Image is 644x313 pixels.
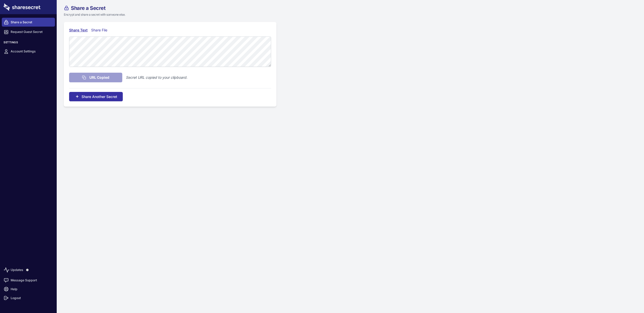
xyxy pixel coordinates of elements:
a: Updates [2,264,55,276]
div: Share Text [69,27,88,33]
a: Request Guest Secret [2,28,55,36]
div: Share File [91,27,110,33]
p: Encrypt and share a secret with someone else. [64,12,305,17]
p: Secret URL copied to your clipboard. [126,75,187,80]
iframe: Drift Widget Chat Controller [619,288,638,307]
button: Share Another Secret [69,92,123,101]
span: URL Copied [89,75,109,80]
a: Account Settings [2,47,55,56]
a: Help [2,285,55,294]
a: Logout [2,294,55,302]
span: Share Another Secret [82,94,117,99]
h3: Settings [2,41,55,46]
a: Message Support [2,276,55,285]
a: Share a Secret [2,18,55,27]
button: URL Copied [69,73,122,82]
span: Share a Secret [71,6,105,11]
